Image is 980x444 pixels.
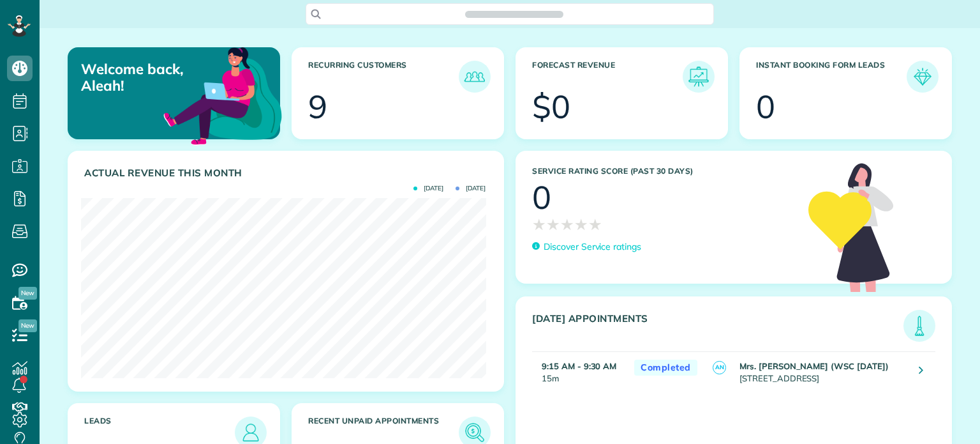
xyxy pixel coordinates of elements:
img: icon_recurring_customers-cf858462ba22bcd05b5a5880d41d6543d210077de5bb9ebc9590e49fd87d84ed.png [462,64,487,89]
div: $0 [532,91,570,123]
td: 15m [532,352,628,392]
span: ★ [532,213,546,236]
a: Discover Service ratings [532,240,641,254]
span: ★ [546,213,560,236]
span: [DATE] [413,185,443,192]
span: New [19,287,37,300]
span: Search ZenMaid… [478,8,550,20]
span: ★ [574,213,588,236]
span: ★ [588,213,602,236]
h3: Forecast Revenue [532,61,683,93]
h3: Service Rating score (past 30 days) [532,167,796,176]
h3: [DATE] Appointments [532,313,903,342]
h3: Recurring Customers [308,61,459,93]
img: icon_forecast_revenue-8c13a41c7ed35a8dcfafea3cbb826a0462acb37728057bba2d056411b612bbbe.png [686,64,711,89]
strong: 9:15 AM - 9:30 AM [542,361,616,371]
strong: Mrs. [PERSON_NAME] (WSC [DATE]) [739,361,889,371]
td: [STREET_ADDRESS] [736,352,909,392]
div: 0 [756,91,775,123]
p: Discover Service ratings [544,240,641,254]
p: Welcome back, Aleah! [81,61,211,95]
h3: Actual Revenue this month [84,167,491,179]
img: icon_todays_appointments-901f7ab196bb0bea1936b74009e4eb5ffbc2d2711fa7634e0d609ed5ef32b18b.png [907,313,932,339]
div: 9 [308,91,327,123]
span: New [19,319,37,332]
img: icon_form_leads-04211a6a04a5b2264e4ee56bc0799ec3eb69b7e499cbb523a139df1d13a81ae0.png [910,64,935,89]
img: dashboard_welcome-42a62b7d889689a78055ac9021e634bf52bae3f8056760290aed330b23ab8690.png [161,33,285,157]
span: [DATE] [456,185,486,192]
div: 0 [532,181,551,213]
h3: Instant Booking Form Leads [756,61,907,93]
span: AN [713,361,726,374]
span: ★ [560,213,574,236]
span: Completed [634,360,697,376]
